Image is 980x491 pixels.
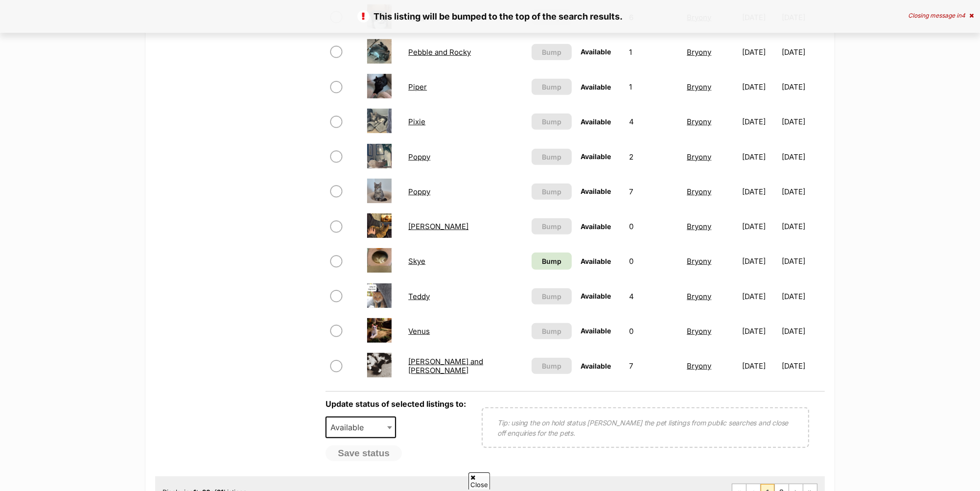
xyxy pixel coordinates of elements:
[581,257,611,265] span: Available
[782,175,824,209] td: [DATE]
[532,184,571,200] button: Bump
[532,79,571,95] button: Bump
[782,349,824,383] td: [DATE]
[542,221,561,232] span: Bump
[782,35,824,69] td: [DATE]
[581,292,611,300] span: Available
[408,292,430,301] a: Teddy
[408,187,430,196] a: Poppy
[581,83,611,91] span: Available
[739,175,781,209] td: [DATE]
[687,187,711,196] a: Bryony
[581,327,611,335] span: Available
[542,361,561,371] span: Bump
[625,140,682,174] td: 2
[782,140,824,174] td: [DATE]
[532,358,571,374] button: Bump
[625,175,682,209] td: 7
[687,292,711,301] a: Bryony
[739,349,781,383] td: [DATE]
[739,244,781,278] td: [DATE]
[961,12,965,19] span: 4
[532,253,571,270] a: Bump
[542,256,561,266] span: Bump
[581,187,611,195] span: Available
[625,314,682,348] td: 0
[327,421,373,434] span: Available
[739,105,781,139] td: [DATE]
[408,117,425,126] a: Pixie
[581,47,611,56] span: Available
[542,47,561,57] span: Bump
[687,152,711,162] a: Bryony
[625,105,682,139] td: 4
[739,314,781,348] td: [DATE]
[542,291,561,302] span: Bump
[782,70,824,104] td: [DATE]
[739,140,781,174] td: [DATE]
[782,280,824,313] td: [DATE]
[908,12,974,19] div: Closing message in
[326,417,396,438] span: Available
[739,35,781,69] td: [DATE]
[408,222,468,231] a: [PERSON_NAME]
[542,326,561,336] span: Bump
[532,218,571,234] button: Bump
[739,70,781,104] td: [DATE]
[408,357,483,374] a: [PERSON_NAME] and [PERSON_NAME]
[739,280,781,313] td: [DATE]
[687,82,711,92] a: Bryony
[581,222,611,231] span: Available
[687,257,711,266] a: Bryony
[532,323,571,339] button: Bump
[497,418,793,438] p: Tip: using the on hold status [PERSON_NAME] the pet listings from public searches and close off e...
[687,327,711,336] a: Bryony
[468,472,490,490] span: Close
[532,149,571,165] button: Bump
[408,327,430,336] a: Venus
[581,362,611,370] span: Available
[687,117,711,126] a: Bryony
[581,152,611,161] span: Available
[542,152,561,162] span: Bump
[367,283,392,308] img: Teddy
[532,114,571,130] button: Bump
[367,353,392,377] img: Walter and Jinx
[739,210,781,243] td: [DATE]
[408,47,471,57] a: Pebble and Rocky
[782,244,824,278] td: [DATE]
[782,314,824,348] td: [DATE]
[532,288,571,304] button: Bump
[625,70,682,104] td: 1
[687,222,711,231] a: Bryony
[542,187,561,197] span: Bump
[687,361,711,371] a: Bryony
[687,47,711,57] a: Bryony
[408,257,425,266] a: Skye
[326,399,466,409] label: Update status of selected listings to:
[625,244,682,278] td: 0
[542,82,561,92] span: Bump
[782,210,824,243] td: [DATE]
[625,210,682,243] td: 0
[625,35,682,69] td: 1
[326,445,402,461] button: Save status
[408,82,427,92] a: Piper
[532,44,571,60] button: Bump
[625,349,682,383] td: 7
[581,117,611,126] span: Available
[625,280,682,313] td: 4
[408,152,430,162] a: Poppy
[542,117,561,127] span: Bump
[10,10,970,23] p: This listing will be bumped to the top of the search results.
[782,105,824,139] td: [DATE]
